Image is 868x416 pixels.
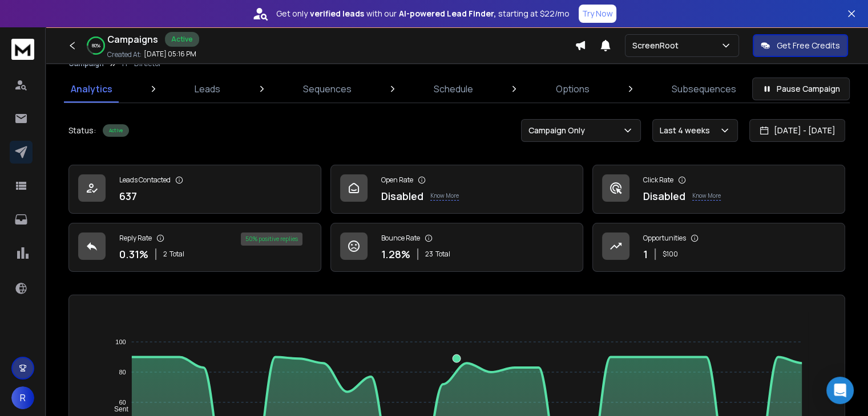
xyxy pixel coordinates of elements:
div: Active [165,32,199,47]
button: R [11,386,34,409]
p: Last 4 weeks [660,125,714,136]
span: 23 [425,250,433,259]
p: Status: [68,125,96,136]
span: 2 [163,250,167,259]
a: Open RateDisabledKnow More [330,165,583,214]
p: 0.31 % [119,246,148,262]
a: Analytics [64,75,119,103]
strong: verified leads [310,8,364,19]
a: Sequences [296,75,358,103]
p: Disabled [381,188,423,204]
img: logo [11,39,34,60]
p: Open Rate [381,176,413,185]
p: Disabled [643,188,685,204]
p: Analytics [71,82,112,96]
a: Leads Contacted637 [68,165,321,214]
p: 637 [119,188,137,204]
p: 80 % [92,42,100,49]
p: Leads [195,82,220,96]
p: Bounce Rate [381,234,420,243]
span: Sent [106,405,128,413]
p: Opportunities [643,234,686,243]
button: Get Free Credits [753,34,848,57]
strong: AI-powered Lead Finder, [399,8,496,19]
p: Reply Rate [119,234,152,243]
a: Reply Rate0.31%2Total50% positive replies [68,223,321,272]
a: Subsequences [665,75,743,103]
button: Pause Campaign [752,78,850,100]
a: Bounce Rate1.28%23Total [330,223,583,272]
p: Know More [430,191,459,201]
p: Schedule [434,82,473,96]
a: Leads [188,75,227,103]
div: Open Intercom Messenger [826,377,854,404]
p: Subsequences [672,82,736,96]
button: [DATE] - [DATE] [749,119,845,142]
p: 1.28 % [381,246,410,262]
p: Know More [692,191,721,201]
span: Total [435,250,450,259]
a: Options [549,75,596,103]
p: 1 [643,246,648,262]
button: Campaign [68,59,104,68]
div: 50 % positive replies [241,233,302,246]
p: Sequences [303,82,352,96]
h1: Campaigns [107,32,158,46]
p: [DATE] 05:16 PM [144,50,196,59]
p: $ 100 [663,250,678,259]
button: Try Now [579,5,616,23]
p: Try Now [582,8,613,19]
span: Total [169,250,184,259]
p: Campaign Only [528,125,590,136]
p: Get Free Credits [777,40,840,51]
a: Click RateDisabledKnow More [592,165,845,214]
p: Created At: [107,50,142,59]
div: Active [103,124,129,137]
a: Schedule [427,75,480,103]
tspan: 60 [119,399,126,406]
p: ScreenRoot [632,40,683,51]
a: Opportunities1$100 [592,223,845,272]
tspan: 100 [116,338,126,345]
p: Options [556,82,590,96]
p: Get only with our starting at $22/mo [276,8,570,19]
p: Click Rate [643,176,673,185]
tspan: 80 [119,369,126,376]
p: IT - Director [122,59,162,68]
p: Leads Contacted [119,176,171,185]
